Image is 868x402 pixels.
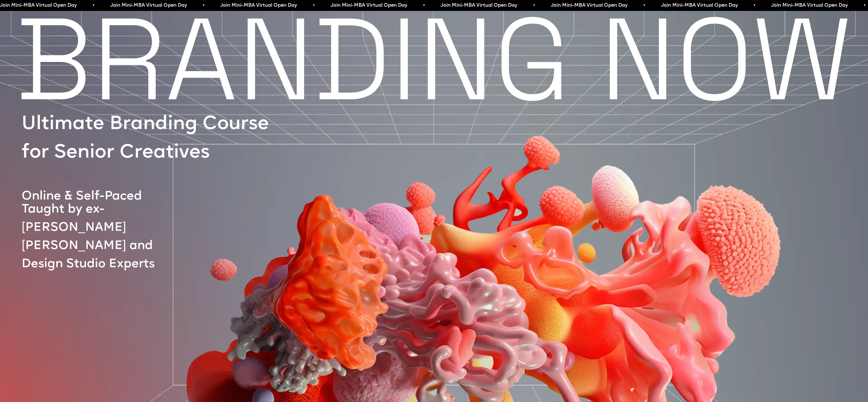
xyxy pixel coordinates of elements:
span: • [423,1,425,10]
p: Ultimate Branding Course for Senior Creatives [22,110,282,168]
span: • [753,1,755,10]
span: • [533,1,535,10]
span: • [643,1,645,10]
span: • [313,1,314,10]
p: Taught by ex-[PERSON_NAME] [PERSON_NAME] and Design Studio Experts [22,200,195,273]
span: • [92,1,94,10]
span: • [863,1,865,10]
span: • [203,1,204,10]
